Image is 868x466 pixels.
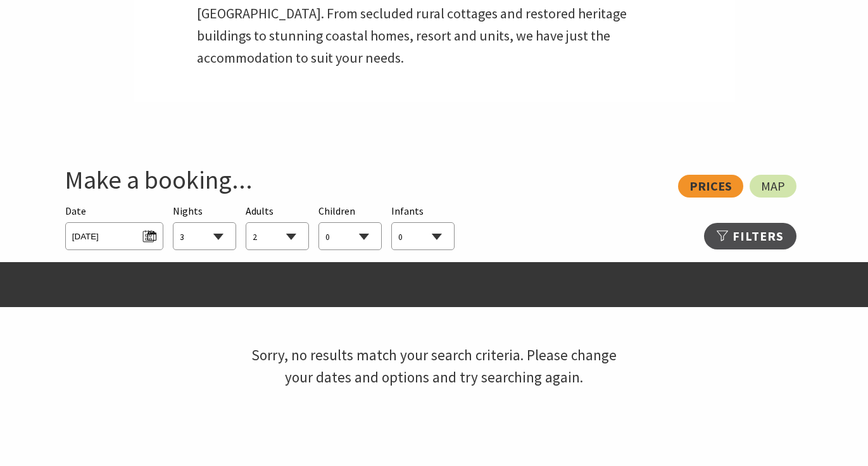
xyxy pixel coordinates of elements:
span: Adults [246,205,274,217]
span: Date [65,205,86,217]
div: Please choose your desired arrival date [65,203,163,251]
span: Map [761,181,785,191]
span: Nights [173,203,203,220]
span: Infants [391,205,424,217]
span: [DATE] [72,226,156,243]
a: Map [750,175,796,198]
span: Children [318,205,355,217]
div: Choose a number of nights [173,203,236,251]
